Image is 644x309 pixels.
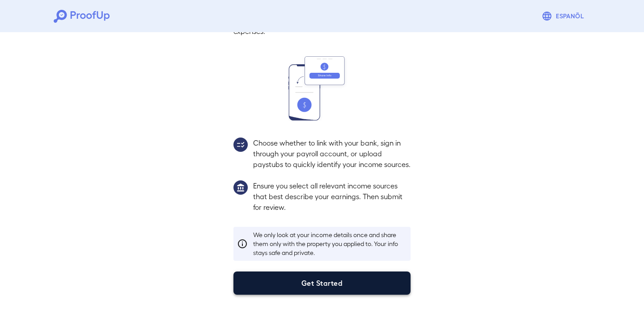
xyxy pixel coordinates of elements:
img: transfer_money.svg [288,56,356,121]
p: Ensure you select all relevant income sources that best describe your earnings. Then submit for r... [253,180,411,213]
p: We only look at your income details once and share them only with the property you applied to. Yo... [253,230,407,257]
button: Get Started [233,271,411,295]
p: Choose whether to link with your bank, sign in through your payroll account, or upload paystubs t... [253,138,411,170]
button: Espanõl [538,7,590,25]
img: group2.svg [233,138,248,152]
img: group1.svg [233,180,248,195]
